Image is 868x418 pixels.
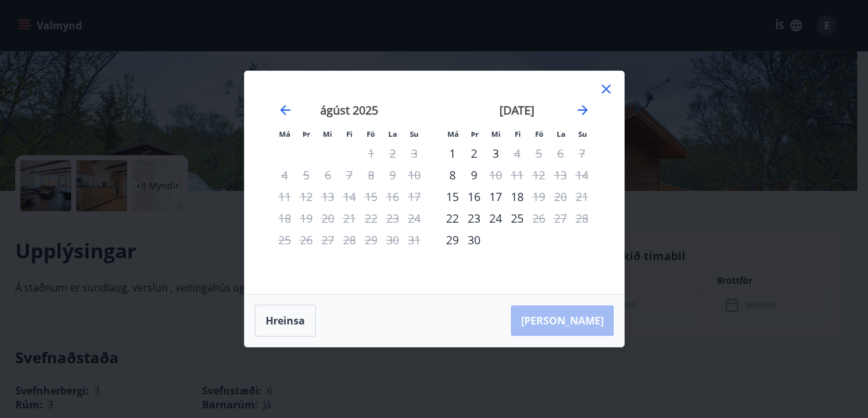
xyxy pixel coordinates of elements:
small: Mi [323,129,332,139]
small: Fi [515,129,521,139]
td: Not available. fimmtudagur, 11. september 2025 [506,164,528,186]
small: Má [279,129,290,139]
td: Not available. sunnudagur, 17. ágúst 2025 [403,186,425,207]
div: Aðeins útritun í boði [506,143,528,164]
td: Not available. laugardagur, 16. ágúst 2025 [382,186,403,207]
div: Aðeins innritun í boði [442,207,463,229]
td: Choose mánudagur, 1. september 2025 as your check-in date. It’s available. [442,143,463,164]
small: Fi [346,129,353,139]
td: Not available. miðvikudagur, 6. ágúst 2025 [317,164,339,186]
td: Not available. sunnudagur, 10. ágúst 2025 [403,164,425,186]
td: Not available. miðvikudagur, 10. september 2025 [485,164,506,186]
small: La [388,129,397,139]
td: Not available. sunnudagur, 31. ágúst 2025 [403,229,425,251]
td: Not available. mánudagur, 4. ágúst 2025 [274,164,295,186]
div: 23 [463,207,485,229]
div: Aðeins útritun í boði [528,186,550,207]
div: Aðeins útritun í boði [485,164,506,186]
div: 2 [463,143,485,164]
div: 3 [485,143,506,164]
td: Not available. fimmtudagur, 4. september 2025 [506,143,528,164]
td: Choose miðvikudagur, 17. september 2025 as your check-in date. It’s available. [485,186,506,207]
small: Þr [302,129,310,139]
div: 16 [463,186,485,207]
td: Not available. fimmtudagur, 21. ágúst 2025 [339,207,360,229]
td: Not available. föstudagur, 8. ágúst 2025 [360,164,382,186]
small: La [557,129,566,139]
td: Not available. miðvikudagur, 13. ágúst 2025 [317,186,339,207]
td: Not available. fimmtudagur, 14. ágúst 2025 [339,186,360,207]
div: Aðeins innritun í boði [442,186,463,207]
td: Not available. laugardagur, 6. september 2025 [550,143,571,164]
td: Not available. föstudagur, 15. ágúst 2025 [360,186,382,207]
td: Choose mánudagur, 8. september 2025 as your check-in date. It’s available. [442,164,463,186]
td: Not available. sunnudagur, 21. september 2025 [571,186,593,207]
td: Not available. föstudagur, 5. september 2025 [528,143,550,164]
div: Calendar [260,87,609,279]
td: Choose mánudagur, 29. september 2025 as your check-in date. It’s available. [442,229,463,251]
div: Aðeins útritun í boði [528,207,550,229]
td: Choose þriðjudagur, 30. september 2025 as your check-in date. It’s available. [463,229,485,251]
td: Not available. þriðjudagur, 12. ágúst 2025 [295,186,317,207]
div: Aðeins innritun í boði [442,143,463,164]
td: Not available. föstudagur, 19. september 2025 [528,186,550,207]
div: 17 [485,186,506,207]
td: Not available. fimmtudagur, 28. ágúst 2025 [339,229,360,251]
td: Choose mánudagur, 15. september 2025 as your check-in date. It’s available. [442,186,463,207]
div: Aðeins innritun í boði [442,164,463,186]
div: Move forward to switch to the next month. [575,102,590,118]
div: 25 [506,207,528,229]
strong: ágúst 2025 [320,102,378,118]
td: Choose þriðjudagur, 9. september 2025 as your check-in date. It’s available. [463,164,485,186]
td: Not available. sunnudagur, 24. ágúst 2025 [403,207,425,229]
td: Not available. föstudagur, 1. ágúst 2025 [360,143,382,164]
div: 30 [463,229,485,251]
small: Þr [471,129,478,139]
td: Not available. föstudagur, 29. ágúst 2025 [360,229,382,251]
td: Not available. föstudagur, 26. september 2025 [528,207,550,229]
div: Move backward to switch to the previous month. [278,102,293,118]
small: Su [578,129,587,139]
td: Not available. þriðjudagur, 19. ágúst 2025 [295,207,317,229]
button: Hreinsa [255,305,316,337]
div: 24 [485,207,506,229]
td: Not available. laugardagur, 30. ágúst 2025 [382,229,403,251]
small: Fö [535,129,543,139]
td: Choose þriðjudagur, 16. september 2025 as your check-in date. It’s available. [463,186,485,207]
td: Not available. laugardagur, 20. september 2025 [550,186,571,207]
td: Not available. föstudagur, 12. september 2025 [528,164,550,186]
td: Not available. mánudagur, 25. ágúst 2025 [274,229,295,251]
small: Su [410,129,419,139]
div: 18 [506,186,528,207]
td: Not available. laugardagur, 2. ágúst 2025 [382,143,403,164]
td: Choose mánudagur, 22. september 2025 as your check-in date. It’s available. [442,207,463,229]
td: Choose þriðjudagur, 23. september 2025 as your check-in date. It’s available. [463,207,485,229]
small: Fö [367,129,375,139]
td: Choose fimmtudagur, 25. september 2025 as your check-in date. It’s available. [506,207,528,229]
td: Not available. sunnudagur, 28. september 2025 [571,207,593,229]
td: Not available. sunnudagur, 7. september 2025 [571,143,593,164]
td: Not available. þriðjudagur, 26. ágúst 2025 [295,229,317,251]
td: Not available. miðvikudagur, 27. ágúst 2025 [317,229,339,251]
div: 9 [463,164,485,186]
td: Choose fimmtudagur, 18. september 2025 as your check-in date. It’s available. [506,186,528,207]
td: Not available. laugardagur, 9. ágúst 2025 [382,164,403,186]
td: Not available. laugardagur, 23. ágúst 2025 [382,207,403,229]
td: Not available. fimmtudagur, 7. ágúst 2025 [339,164,360,186]
td: Not available. laugardagur, 27. september 2025 [550,207,571,229]
td: Not available. þriðjudagur, 5. ágúst 2025 [295,164,317,186]
td: Not available. miðvikudagur, 20. ágúst 2025 [317,207,339,229]
td: Not available. mánudagur, 11. ágúst 2025 [274,186,295,207]
td: Choose miðvikudagur, 3. september 2025 as your check-in date. It’s available. [485,143,506,164]
td: Not available. sunnudagur, 3. ágúst 2025 [403,143,425,164]
td: Not available. föstudagur, 22. ágúst 2025 [360,207,382,229]
strong: [DATE] [499,102,534,118]
td: Choose þriðjudagur, 2. september 2025 as your check-in date. It’s available. [463,143,485,164]
td: Not available. sunnudagur, 14. september 2025 [571,164,593,186]
td: Not available. laugardagur, 13. september 2025 [550,164,571,186]
small: Mi [491,129,501,139]
div: Aðeins innritun í boði [442,229,463,251]
td: Not available. mánudagur, 18. ágúst 2025 [274,207,295,229]
td: Choose miðvikudagur, 24. september 2025 as your check-in date. It’s available. [485,207,506,229]
small: Má [447,129,459,139]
